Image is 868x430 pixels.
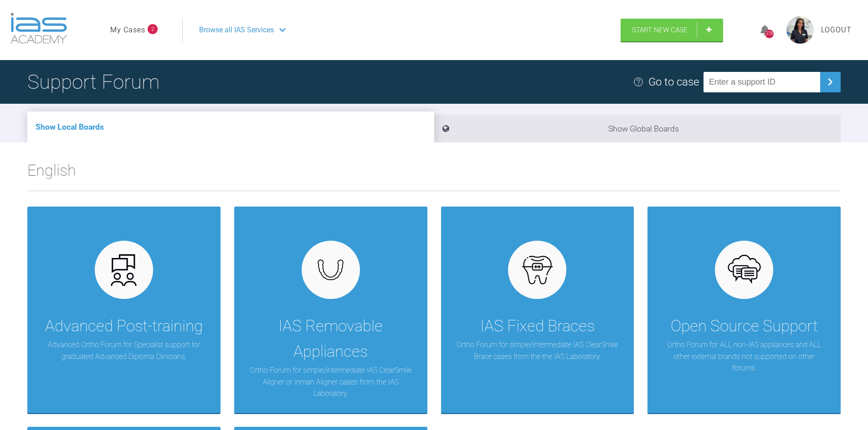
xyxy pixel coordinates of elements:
h2: English [27,158,841,191]
span: Browse all IAS Services [199,24,274,36]
a: My Cases [110,24,145,36]
img: logo-light.3e3ef733.png [10,13,67,44]
p: Advanced Ortho Forum for Specialist support for graduated Advanced Diploma Clinicians. [41,339,207,362]
div: Open Source Support [671,314,818,339]
span: 2 [148,24,158,34]
a: Start New Case [621,19,723,41]
p: Ortho Forum for ALL non-IAS appliances and ALL other external brands not supported on other forums. [661,339,827,374]
a: IAS Fixed BracesOrtho Forum for simple/intermediate IAS ClearSmile Brace cases from the the IAS L... [441,207,634,413]
img: help.e70b9f3d.svg [633,76,644,87]
li: Show Global Boards [434,115,841,142]
div: IAS Removable Appliances [248,314,414,364]
a: Logout [821,24,852,36]
li: Show Local Boards [27,111,434,142]
img: opensource.6e495855.svg [727,253,762,288]
p: Ortho Forum for simple/intermediate IAS ClearSmile Brace cases from the the IAS Laboratory. [455,339,621,362]
a: Advanced Post-trainingAdvanced Ortho Forum for Specialist support for graduated Advanced Diploma ... [27,207,221,413]
div: IAS Fixed Braces [480,314,595,339]
img: advanced.73cea251.svg [106,253,141,288]
img: fixed.9f4e6236.svg [520,253,555,288]
input: Enter a support ID [704,72,820,92]
img: removables.927eaa4e.svg [313,257,348,283]
div: 278 [765,30,774,38]
p: Ortho Forum for simple/intermediate IAS ClearSmile Aligner or Inman Aligner cases from the IAS La... [248,364,414,400]
a: Open Source SupportOrtho Forum for ALL non-IAS appliances and ALL other external brands not suppo... [647,207,841,413]
div: Advanced Post-training [45,314,203,339]
img: chevronRight.28bd32b0.svg [823,75,837,89]
h1: Support Forum [27,66,159,98]
img: profile.png [786,16,814,44]
a: IAS Removable AppliancesOrtho Forum for simple/intermediate IAS ClearSmile Aligner or Inman Align... [234,207,427,413]
div: Go to case [648,73,699,91]
span: Start New Case [632,26,688,34]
